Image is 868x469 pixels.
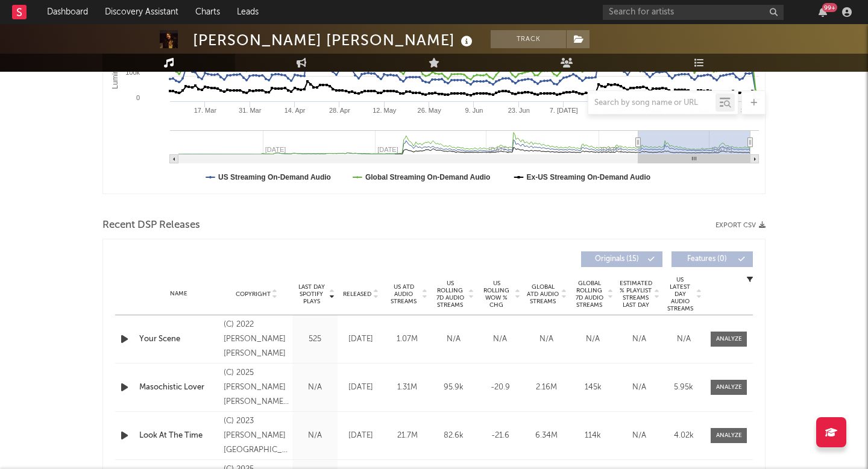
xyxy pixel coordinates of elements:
[341,382,381,394] div: [DATE]
[665,333,702,345] div: N/A
[387,333,427,345] div: 1.07M
[480,280,513,309] span: US Rolling WoW % Chg
[139,430,218,442] a: Look At The Time
[603,5,784,20] input: Search for artists
[433,280,467,309] span: US Rolling 7D Audio Streams
[581,251,662,267] button: Originals(15)
[224,366,289,409] div: (C) 2025 [PERSON_NAME] [PERSON_NAME] / (dis)harmony under exclusive license to AWAL Recordings Am...
[295,283,327,305] span: Last Day Spotify Plays
[295,430,335,442] div: N/A
[589,256,644,263] span: Originals ( 15 )
[526,382,567,394] div: 2.16M
[341,430,381,442] div: [DATE]
[139,333,218,345] a: Your Scene
[619,430,659,442] div: N/A
[679,256,735,263] span: Features ( 0 )
[139,382,218,394] a: Masochistic Lover
[433,382,474,394] div: 95.9k
[665,382,702,394] div: 5.95k
[433,430,474,442] div: 82.6k
[236,291,271,298] span: Copyright
[343,291,371,298] span: Released
[102,218,200,233] span: Recent DSP Releases
[295,333,335,345] div: 525
[387,382,427,394] div: 1.31M
[480,333,520,345] div: N/A
[671,251,753,267] button: Features(0)
[526,333,567,345] div: N/A
[619,333,659,345] div: N/A
[665,276,694,312] span: US Latest Day Audio Streams
[619,280,652,309] span: Estimated % Playlist Streams Last Day
[480,382,520,394] div: -20.9
[433,333,474,345] div: N/A
[387,283,420,305] span: US ATD Audio Streams
[193,30,476,50] div: [PERSON_NAME] [PERSON_NAME]
[480,430,520,442] div: -21.6
[491,30,566,48] button: Track
[139,289,218,298] div: Name
[527,173,651,181] text: Ex-US Streaming On-Demand Audio
[526,430,567,442] div: 6.34M
[111,12,119,89] text: Luminate Daily Streams
[125,69,140,76] text: 100k
[365,173,491,181] text: Global Streaming On-Demand Audio
[573,382,613,394] div: 145k
[619,382,659,394] div: N/A
[341,333,381,345] div: [DATE]
[588,98,715,108] input: Search by song name or URL
[224,414,289,458] div: (C) 2023 [PERSON_NAME][GEOGRAPHIC_DATA][PERSON_NAME]
[715,222,766,229] button: Export CSV
[295,382,335,394] div: N/A
[573,280,606,309] span: Global Rolling 7D Audio Streams
[387,430,427,442] div: 21.7M
[526,283,559,305] span: Global ATD Audio Streams
[819,7,827,17] button: 99+
[573,333,613,345] div: N/A
[218,173,331,181] text: US Streaming On-Demand Audio
[665,430,702,442] div: 4.02k
[573,430,613,442] div: 114k
[224,318,289,361] div: (C) 2022 [PERSON_NAME] [PERSON_NAME]
[822,3,837,12] div: 99 +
